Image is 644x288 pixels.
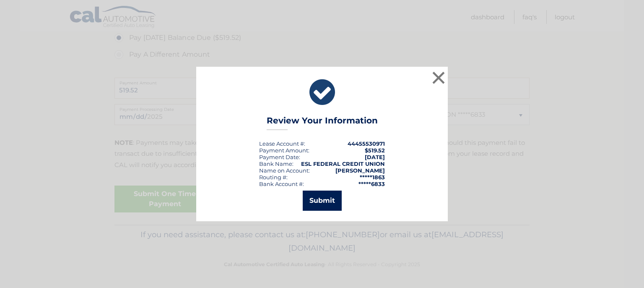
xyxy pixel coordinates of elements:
[365,154,385,160] span: [DATE]
[259,147,309,154] div: Payment Amount:
[259,167,310,174] div: Name on Account:
[267,115,378,130] h3: Review Your Information
[259,160,293,167] div: Bank Name:
[303,191,342,211] button: Submit
[259,181,304,187] div: Bank Account #:
[259,140,305,147] div: Lease Account #:
[259,154,299,160] span: Payment Date
[335,167,385,174] strong: [PERSON_NAME]
[365,147,385,154] span: $519.52
[259,154,300,160] div: :
[259,174,288,181] div: Routing #:
[301,160,385,167] strong: ESL FEDERAL CREDIT UNION
[348,140,385,147] strong: 44455530971
[430,69,447,86] button: ×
